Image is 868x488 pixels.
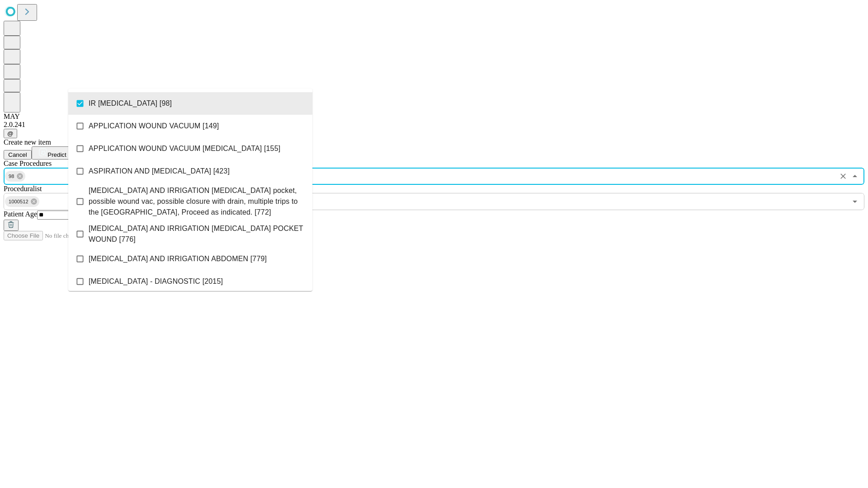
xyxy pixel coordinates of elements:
[4,121,864,129] div: 2.0.241
[89,98,172,109] span: IR [MEDICAL_DATA] [98]
[849,170,861,183] button: Close
[89,185,305,218] span: [MEDICAL_DATA] AND IRRIGATION [MEDICAL_DATA] pocket, possible wound vac, possible closure with dr...
[4,138,51,146] span: Create new item
[5,197,32,207] span: 1000512
[7,130,14,137] span: @
[4,150,32,160] button: Cancel
[837,170,849,183] button: Clear
[8,151,27,158] span: Cancel
[89,121,219,131] span: APPLICATION WOUND VACUUM [149]
[4,185,42,192] span: Proceduralist
[89,253,267,264] span: [MEDICAL_DATA] AND IRRIGATION ABDOMEN [779]
[32,146,73,160] button: Predict
[5,171,18,182] span: 98
[4,160,52,167] span: Scheduled Procedure
[5,171,25,182] div: 98
[4,129,17,138] button: @
[5,196,39,207] div: 1000512
[4,210,37,218] span: Patient Age
[849,195,861,208] button: Open
[89,166,230,177] span: ASPIRATION AND [MEDICAL_DATA] [423]
[89,276,223,287] span: [MEDICAL_DATA] - DIAGNOSTIC [2015]
[4,113,864,121] div: MAY
[89,143,280,154] span: APPLICATION WOUND VACUUM [MEDICAL_DATA] [155]
[89,223,305,245] span: [MEDICAL_DATA] AND IRRIGATION [MEDICAL_DATA] POCKET WOUND [776]
[47,151,66,158] span: Predict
